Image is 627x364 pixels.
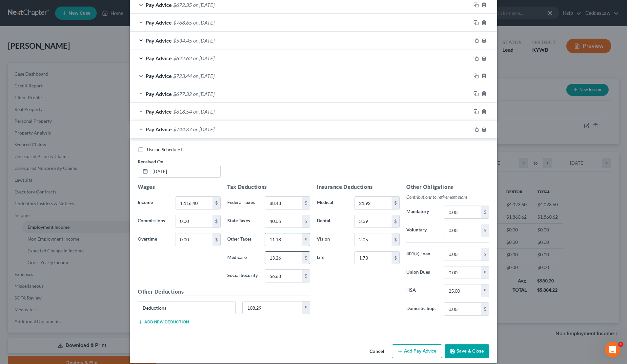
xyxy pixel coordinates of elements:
[173,91,192,97] span: $677.32
[403,266,440,279] label: Union Dues
[173,19,192,26] span: $768.65
[193,55,214,61] span: on [DATE]
[444,303,481,315] input: 0.00
[354,197,392,209] input: 0.00
[173,55,192,61] span: $622.62
[193,73,214,79] span: on [DATE]
[444,284,481,297] input: 0.00
[146,108,172,115] span: Pay Advice
[193,108,214,115] span: on [DATE]
[138,199,153,205] span: Income
[618,342,623,347] span: 1
[212,215,220,227] div: $
[175,197,212,209] input: 0.00
[313,233,351,246] label: Vision
[481,303,489,315] div: $
[444,248,481,261] input: 0.00
[392,197,399,209] div: $
[444,266,481,279] input: 0.00
[392,344,442,358] button: Add Pay Advice
[193,91,214,97] span: on [DATE]
[173,2,192,8] span: $672.35
[173,108,192,115] span: $618.54
[317,183,400,191] h5: Insurance Deductions
[265,270,302,282] input: 0.00
[392,215,399,227] div: $
[481,248,489,261] div: $
[134,233,172,246] label: Overtime
[224,233,261,246] label: Other Taxes
[146,55,172,61] span: Pay Advice
[224,196,261,209] label: Federal Taxes
[146,2,172,8] span: Pay Advice
[403,302,440,316] label: Domestic Sup.
[146,126,172,132] span: Pay Advice
[313,215,351,228] label: Dental
[364,345,389,358] button: Cancel
[173,73,192,79] span: $723.44
[173,37,192,44] span: $534.45
[193,37,214,44] span: on [DATE]
[138,301,235,314] input: Specify...
[146,37,172,44] span: Pay Advice
[392,233,399,246] div: $
[175,215,212,227] input: 0.00
[403,284,440,297] label: HSA
[265,197,302,209] input: 0.00
[265,252,302,264] input: 0.00
[481,266,489,279] div: $
[150,165,220,178] input: MM/DD/YYYY
[224,251,261,264] label: Medicare
[406,183,489,191] h5: Other Obligations
[302,270,310,282] div: $
[173,126,192,132] span: $744.37
[243,301,302,314] input: 0.00
[354,215,392,227] input: 0.00
[224,215,261,228] label: State Taxes
[406,194,489,200] p: Contributions to retirement plans
[481,284,489,297] div: $
[138,288,310,296] h5: Other Deductions
[212,197,220,209] div: $
[146,73,172,79] span: Pay Advice
[444,224,481,237] input: 0.00
[134,215,172,228] label: Commissions
[146,91,172,97] span: Pay Advice
[302,233,310,246] div: $
[212,233,220,246] div: $
[481,224,489,237] div: $
[302,252,310,264] div: $
[193,19,214,26] span: on [DATE]
[403,224,440,237] label: Voluntary
[403,248,440,261] label: 401(k) Loan
[146,19,172,26] span: Pay Advice
[265,233,302,246] input: 0.00
[138,319,189,325] button: Add new deduction
[392,252,399,264] div: $
[444,206,481,218] input: 0.00
[403,206,440,219] label: Mandatory
[313,251,351,264] label: Life
[481,206,489,218] div: $
[302,301,310,314] div: $
[605,342,620,357] iframe: Intercom live chat
[445,344,489,358] button: Save & Close
[175,233,212,246] input: 0.00
[354,233,392,246] input: 0.00
[302,197,310,209] div: $
[193,2,214,8] span: on [DATE]
[147,147,182,152] span: Use on Schedule I
[138,159,163,164] span: Received On
[265,215,302,227] input: 0.00
[354,252,392,264] input: 0.00
[193,126,214,132] span: on [DATE]
[224,269,261,282] label: Social Security
[302,215,310,227] div: $
[138,183,221,191] h5: Wages
[227,183,310,191] h5: Tax Deductions
[313,196,351,209] label: Medical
